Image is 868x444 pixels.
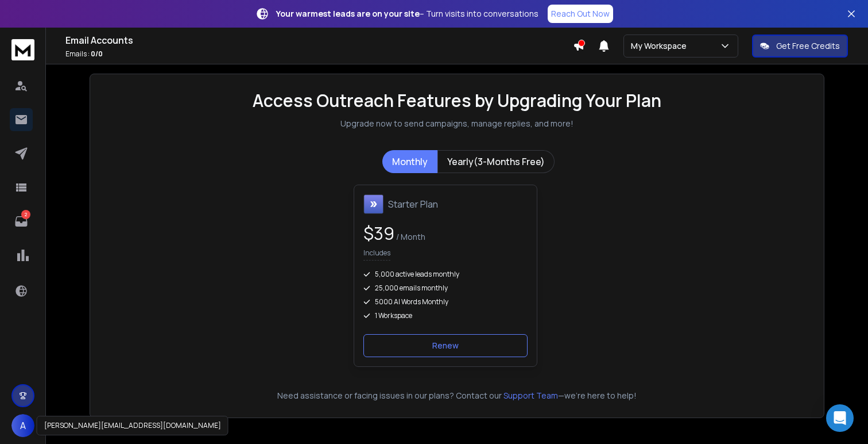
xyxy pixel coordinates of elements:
[363,270,528,279] div: 5,000 active leads monthly
[65,33,573,47] h1: Email Accounts
[37,416,228,435] div: [PERSON_NAME][EMAIL_ADDRESS][DOMAIN_NAME]
[11,39,34,60] img: logo
[91,49,103,59] span: 0 / 0
[10,210,33,233] a: 2
[276,8,538,20] p: – Turn visits into conversations
[11,414,34,437] button: A
[394,231,425,242] span: / Month
[21,210,30,219] p: 2
[106,390,808,401] p: Need assistance or facing issues in our plans? Contact our —we're here to help!
[65,49,573,59] p: Emails :
[363,311,528,320] div: 1 Workspace
[503,390,558,401] button: Support Team
[276,8,420,19] strong: Your warmest leads are on your site
[363,221,394,245] span: $ 39
[551,8,610,20] p: Reach Out Now
[253,90,661,111] h1: Access Outreach Features by Upgrading Your Plan
[363,297,528,307] div: 5000 AI Words Monthly
[363,284,528,293] div: 25,000 emails monthly
[340,118,573,129] p: Upgrade now to send campaigns, manage replies, and more!
[363,194,383,214] img: Starter Plan icon
[826,404,854,432] div: Open Intercom Messenger
[382,150,437,173] button: Monthly
[631,40,691,52] p: My Workspace
[752,35,848,58] button: Get Free Credits
[548,5,613,23] a: Reach Out Now
[388,197,438,211] h1: Starter Plan
[363,334,528,357] button: Renew
[437,150,555,173] button: Yearly(3-Months Free)
[363,248,390,261] p: Includes
[776,40,840,52] p: Get Free Credits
